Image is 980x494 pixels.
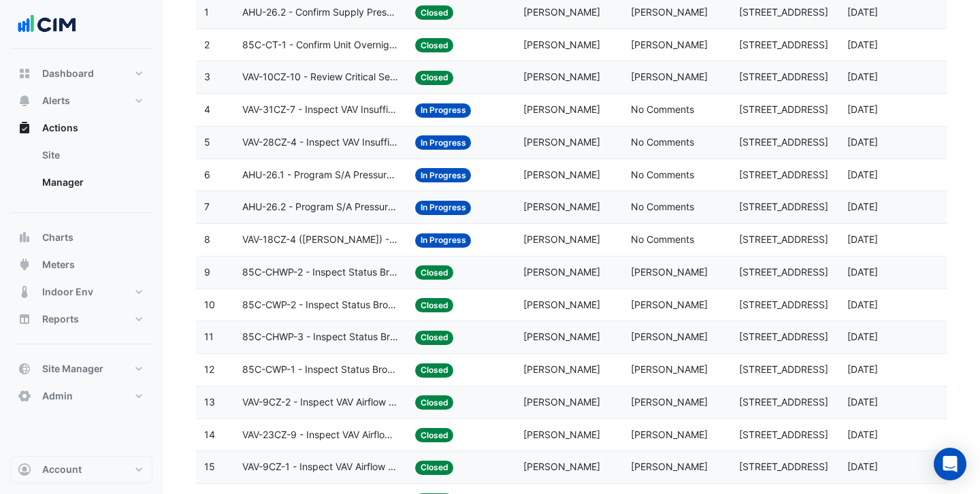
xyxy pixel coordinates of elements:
span: 85C-CT-1 - Confirm Unit Overnight Operation (Energy Waste) [242,37,399,53]
span: Closed [415,71,454,85]
button: Indoor Env [11,278,152,306]
span: Closed [415,38,454,52]
span: Closed [415,298,454,312]
span: [PERSON_NAME] [631,6,708,18]
app-icon: Site Manager [18,362,31,376]
span: [PERSON_NAME] [523,201,600,212]
app-icon: Admin [18,389,31,403]
span: VAV-18CZ-4 ([PERSON_NAME]) - Inspect VAV Airflow Block [242,232,399,248]
span: 2025-08-07T08:32:36.003 [847,429,878,440]
span: 15 [204,461,215,472]
span: 11 [204,331,214,342]
span: [PERSON_NAME] [523,136,600,148]
span: 7 [204,201,210,212]
span: Closed [415,461,454,475]
span: [STREET_ADDRESS] [739,169,828,180]
span: [PERSON_NAME] [523,396,600,408]
span: Actions [42,121,78,135]
a: Manager [31,169,152,196]
span: 8 [204,233,210,245]
span: Admin [42,389,73,403]
span: In Progress [415,135,472,150]
button: Reports [11,306,152,333]
span: Closed [415,331,454,345]
span: No Comments [631,201,694,212]
button: Dashboard [11,60,152,87]
span: 2025-09-01T13:08:47.212 [847,169,878,180]
span: Closed [415,265,454,280]
span: [PERSON_NAME] [631,266,708,278]
span: VAV-9CZ-1 - Inspect VAV Airflow Leak [242,459,399,475]
button: Admin [11,382,152,410]
span: 2025-09-18T10:02:47.156 [847,136,878,148]
span: [PERSON_NAME] [631,396,708,408]
span: 2025-08-13T12:11:10.128 [847,363,878,375]
span: VAV-10CZ-10 - Review Critical Sensor Outside Range [242,69,399,85]
span: 85C-CWP-2 - Inspect Status Broken Switch [242,297,399,313]
span: 4 [204,103,210,115]
span: 2025-08-13T12:11:20.170 [847,331,878,342]
span: Closed [415,428,454,442]
button: Site Manager [11,355,152,382]
span: [PERSON_NAME] [631,39,708,50]
span: 2 [204,39,210,50]
div: Actions [11,142,152,201]
span: [STREET_ADDRESS] [739,266,828,278]
span: Closed [415,5,454,20]
span: 2025-09-18T10:14:38.532 [847,6,878,18]
span: [PERSON_NAME] [523,169,600,180]
span: [PERSON_NAME] [523,266,600,278]
span: [PERSON_NAME] [523,6,600,18]
span: 2025-08-13T12:11:45.701 [847,233,878,245]
span: Closed [415,363,454,378]
span: [STREET_ADDRESS] [739,461,828,472]
a: Site [31,142,152,169]
span: 5 [204,136,210,148]
span: In Progress [415,233,472,248]
span: [PERSON_NAME] [523,233,600,245]
span: Reports [42,312,79,326]
span: [PERSON_NAME] [523,299,600,310]
button: Account [11,456,152,483]
button: Charts [11,224,152,251]
span: [PERSON_NAME] [631,331,708,342]
span: 13 [204,396,215,408]
span: VAV-9CZ-2 - Inspect VAV Airflow Leak [242,395,399,410]
span: [STREET_ADDRESS] [739,6,828,18]
span: VAV-23CZ-9 - Inspect VAV Airflow Leak [242,427,399,443]
span: [STREET_ADDRESS] [739,201,828,212]
span: [PERSON_NAME] [523,39,600,50]
span: 2025-08-07T09:13:57.463 [847,396,878,408]
span: [PERSON_NAME] [523,331,600,342]
span: [PERSON_NAME] [523,103,600,115]
span: [STREET_ADDRESS] [739,396,828,408]
span: AHU-26.1 - Program S/A Pressure SP Reset Missing Strategy (Energy Saving) [242,167,399,183]
span: [STREET_ADDRESS] [739,39,828,50]
span: No Comments [631,136,694,148]
span: [STREET_ADDRESS] [739,299,828,310]
span: [PERSON_NAME] [523,71,600,82]
span: [STREET_ADDRESS] [739,363,828,375]
span: AHU-26.2 - Confirm Supply Pressure Override (Energy Waste) [242,5,399,20]
span: [PERSON_NAME] [631,429,708,440]
span: 1 [204,6,209,18]
span: 85C-CWP-1 - Inspect Status Broken Switch [242,362,399,378]
span: 9 [204,266,210,278]
app-icon: Indoor Env [18,285,31,299]
span: 10 [204,299,215,310]
span: [PERSON_NAME] [523,461,600,472]
span: [STREET_ADDRESS] [739,233,828,245]
span: [STREET_ADDRESS] [739,136,828,148]
span: Alerts [42,94,70,108]
img: Company Logo [16,11,78,38]
span: [STREET_ADDRESS] [739,429,828,440]
span: In Progress [415,168,472,182]
span: 2025-08-07T08:32:08.209 [847,461,878,472]
app-icon: Actions [18,121,31,135]
span: No Comments [631,169,694,180]
app-icon: Meters [18,258,31,271]
span: 2025-09-18T10:08:12.195 [847,71,878,82]
span: Charts [42,231,73,244]
span: 2025-09-18T10:02:55.824 [847,103,878,115]
span: No Comments [631,233,694,245]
